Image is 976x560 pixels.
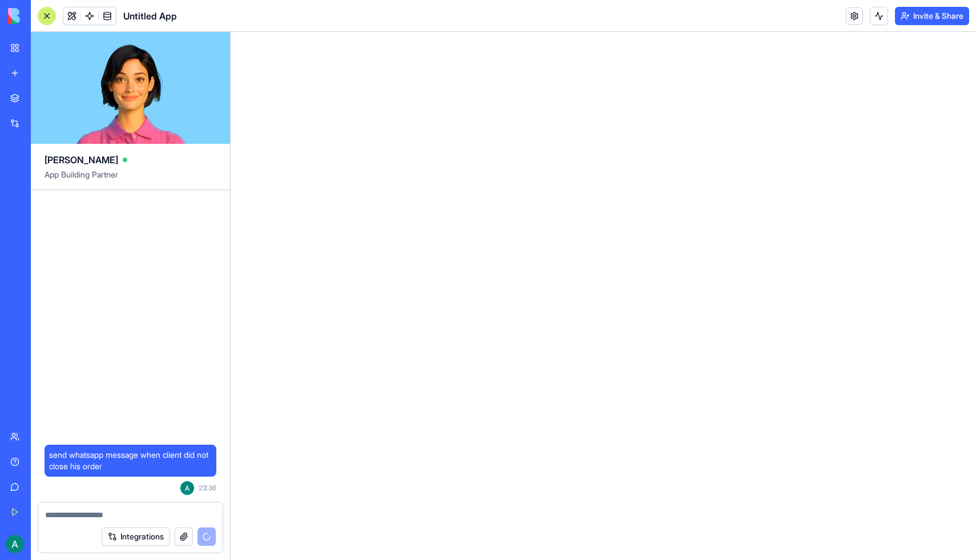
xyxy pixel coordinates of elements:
[49,449,212,472] span: send whatsapp message when client did not close his order
[45,169,216,190] span: App Building Partner
[102,527,170,546] button: Integrations
[8,8,79,24] img: logo
[895,7,969,25] button: Invite & Share
[180,481,194,495] img: ACg8ocLVNKks4_FekY3xXlaHVFH2HhFS--slE1wgvj3_RAgfjyasbQ=s96-c
[6,535,24,553] img: ACg8ocLVNKks4_FekY3xXlaHVFH2HhFS--slE1wgvj3_RAgfjyasbQ=s96-c
[123,9,177,23] span: Untitled App
[199,484,216,493] span: 23:36
[45,153,118,167] span: [PERSON_NAME]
